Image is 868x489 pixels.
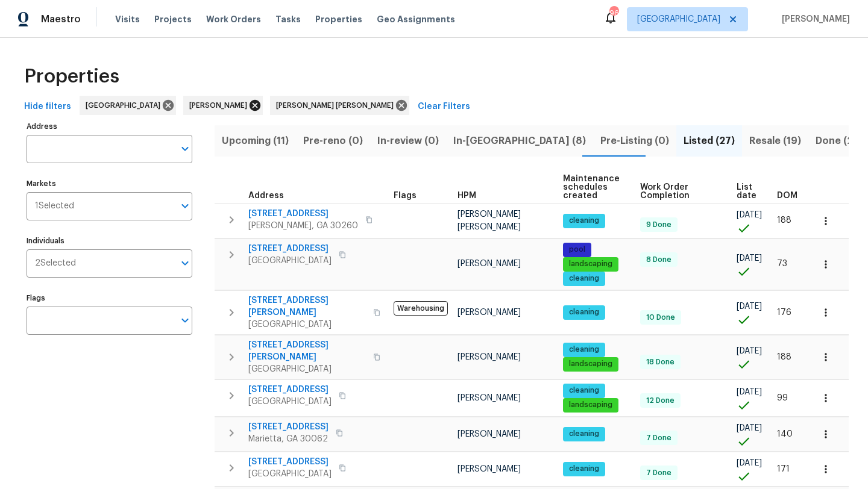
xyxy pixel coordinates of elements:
span: 8 Done [641,255,676,265]
span: Properties [24,70,119,83]
span: [DATE] [737,211,762,219]
span: cleaning [564,216,604,226]
span: 73 [777,260,787,268]
span: Listed (27) [684,132,735,149]
span: [PERSON_NAME] [458,308,521,317]
div: [PERSON_NAME] [PERSON_NAME] [270,96,409,115]
span: 7 Done [641,433,676,443]
span: landscaping [564,259,617,269]
span: 1 Selected [35,201,74,211]
label: Flags [27,294,192,302]
span: [STREET_ADDRESS][PERSON_NAME] [248,339,366,363]
span: [GEOGRAPHIC_DATA] [248,363,366,375]
span: 9 Done [641,220,676,230]
span: [PERSON_NAME] [458,394,521,402]
div: 96 [609,7,618,19]
span: [STREET_ADDRESS] [248,208,358,220]
span: DOM [777,192,797,200]
span: [STREET_ADDRESS] [248,384,332,396]
span: Pre-Listing (0) [600,132,669,149]
span: Work Orders [206,13,261,25]
span: [GEOGRAPHIC_DATA] [248,255,332,267]
button: Open [177,312,193,329]
span: [STREET_ADDRESS] [248,243,332,255]
span: landscaping [564,359,617,369]
span: cleaning [564,385,604,396]
span: Geo Assignments [377,13,455,25]
span: 171 [777,465,790,473]
div: [GEOGRAPHIC_DATA] [80,96,176,115]
span: Resale (19) [749,132,801,149]
button: Hide filters [19,96,76,118]
span: 2 Selected [35,258,76,269]
span: Pre-reno (0) [303,132,363,149]
span: Maintenance schedules created [563,175,620,200]
button: Clear Filters [413,96,475,118]
span: [PERSON_NAME] [458,465,521,473]
span: Flags [394,192,417,200]
label: Markets [27,180,192,187]
span: [PERSON_NAME] [189,99,252,111]
span: 10 Done [641,313,680,323]
span: Marietta, GA 30062 [248,433,329,445]
span: [DATE] [737,347,762,355]
span: [PERSON_NAME] [PERSON_NAME] [458,210,521,231]
button: Open [177,255,193,272]
span: Visits [115,13,140,25]
span: 18 Done [641,357,679,367]
span: [GEOGRAPHIC_DATA] [248,396,332,408]
span: [PERSON_NAME] [458,430,521,438]
span: 140 [777,430,793,438]
button: Open [177,198,193,214]
span: [PERSON_NAME], GA 30260 [248,220,358,232]
span: cleaning [564,464,604,474]
div: [PERSON_NAME] [183,96,263,115]
span: 7 Done [641,468,676,478]
span: Hide filters [24,99,71,114]
span: [DATE] [737,254,762,263]
span: landscaping [564,400,617,410]
span: Work Order Completion [640,183,716,200]
span: 176 [777,308,791,317]
label: Address [27,123,192,130]
span: Maestro [41,13,81,25]
span: [GEOGRAPHIC_DATA] [637,13,720,25]
span: pool [564,244,590,255]
span: 188 [777,353,791,361]
button: Open [177,140,193,157]
label: Individuals [27,237,192,244]
span: 12 Done [641,396,679,406]
span: [PERSON_NAME] [458,353,521,361]
span: cleaning [564,273,604,284]
span: [PERSON_NAME] [458,260,521,268]
span: HPM [458,192,476,200]
span: [PERSON_NAME] [PERSON_NAME] [276,99,398,111]
span: Properties [315,13,362,25]
span: Projects [154,13,192,25]
span: [DATE] [737,302,762,311]
span: Clear Filters [418,99,470,114]
span: cleaning [564,429,604,439]
span: Warehousing [394,301,448,316]
span: [STREET_ADDRESS] [248,456,332,468]
span: 188 [777,216,791,225]
span: [STREET_ADDRESS] [248,421,329,433]
span: Upcoming (11) [222,132,289,149]
span: 99 [777,394,788,402]
span: cleaning [564,344,604,355]
span: [DATE] [737,459,762,467]
span: [STREET_ADDRESS][PERSON_NAME] [248,294,366,319]
span: [GEOGRAPHIC_DATA] [248,319,366,331]
span: [GEOGRAPHIC_DATA] [248,468,332,480]
span: Address [248,192,284,200]
span: List date [737,183,756,200]
span: Tasks [275,15,301,23]
span: In-review (0) [377,132,439,149]
span: [PERSON_NAME] [777,13,850,25]
span: [GEOGRAPHIC_DATA] [86,99,165,111]
span: In-[GEOGRAPHIC_DATA] (8) [453,132,586,149]
span: [DATE] [737,424,762,432]
span: [DATE] [737,388,762,396]
span: cleaning [564,307,604,317]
